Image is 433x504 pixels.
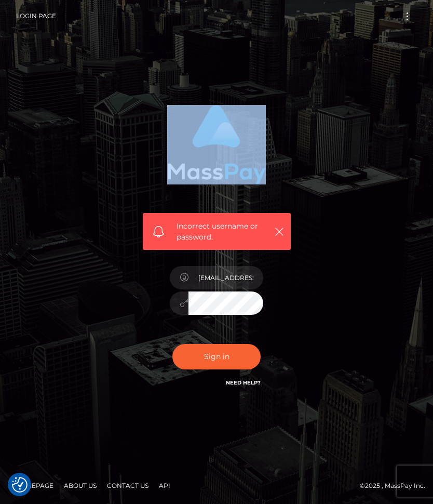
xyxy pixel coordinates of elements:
img: Revisit consent button [12,477,28,493]
a: Login Page [16,5,56,27]
a: Contact Us [103,478,153,494]
a: API [155,478,174,494]
img: MassPay Login [167,105,266,184]
button: Consent Preferences [12,477,28,493]
a: About Us [60,478,101,494]
div: © 2025 , MassPay Inc. [8,480,425,492]
input: Username... [188,266,263,289]
button: Toggle navigation [398,9,417,23]
span: Incorrect username or password. [177,221,269,243]
button: Sign in [172,344,261,369]
a: Homepage [11,478,58,494]
a: Need Help? [226,379,261,386]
